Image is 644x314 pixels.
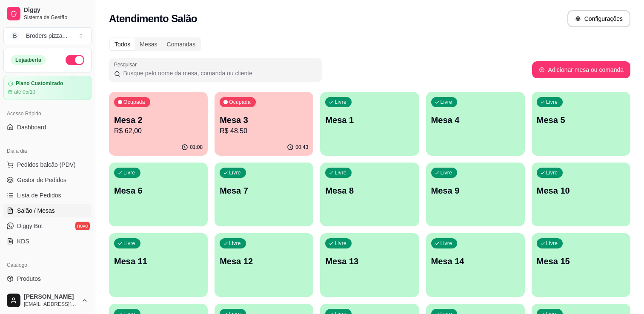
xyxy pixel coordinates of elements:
[532,92,630,156] button: LivreMesa 5
[3,173,92,187] a: Gestor de Pedidos
[215,92,313,156] button: OcupadaMesa 3R$ 48,5000:43
[325,114,414,126] p: Mesa 1
[441,169,452,176] p: Livre
[16,80,63,87] article: Plano Customizado
[335,169,346,176] p: Livre
[17,191,61,200] span: Lista de Pedidos
[14,88,35,95] article: até 05/10
[3,76,92,100] a: Plano Customizadoaté 05/10
[24,6,88,14] span: Diggy
[295,144,308,151] p: 00:43
[114,61,140,68] label: Pesquisar
[123,240,135,247] p: Livre
[220,126,308,136] p: R$ 48,50
[546,99,558,106] p: Livre
[431,185,520,197] p: Mesa 9
[3,3,92,24] a: DiggySistema de Gestão
[109,163,208,226] button: LivreMesa 6
[66,55,84,65] button: Alterar Status
[441,240,452,247] p: Livre
[114,255,203,267] p: Mesa 11
[325,185,414,197] p: Mesa 8
[135,38,162,50] div: Mesas
[17,274,41,283] span: Produtos
[110,38,135,50] div: Todos
[17,222,43,230] span: Diggy Bot
[426,163,525,226] button: LivreMesa 9
[320,163,419,226] button: LivreMesa 8
[3,27,92,44] button: Select a team
[17,176,66,184] span: Gestor de Pedidos
[17,206,55,215] span: Salão / Mesas
[441,99,452,106] p: Livre
[537,255,625,267] p: Mesa 15
[3,258,92,272] div: Catálogo
[426,92,525,156] button: LivreMesa 4
[546,169,558,176] p: Livre
[190,144,203,151] p: 01:08
[120,69,317,77] input: Pesquisar
[123,169,135,176] p: Livre
[325,255,414,267] p: Mesa 13
[532,61,630,78] button: Adicionar mesa ou comanda
[229,240,241,247] p: Livre
[114,126,203,136] p: R$ 62,00
[3,204,92,217] a: Salão / Mesas
[220,185,308,197] p: Mesa 7
[320,92,419,156] button: LivreMesa 1
[3,188,92,202] a: Lista de Pedidos
[335,240,346,247] p: Livre
[24,293,78,301] span: [PERSON_NAME]
[26,31,67,40] div: Broders pizza ...
[335,99,346,106] p: Livre
[3,158,92,171] button: Pedidos balcão (PDV)
[426,233,525,297] button: LivreMesa 14
[431,114,520,126] p: Mesa 4
[3,272,92,285] a: Produtos
[17,237,29,245] span: KDS
[537,114,625,126] p: Mesa 5
[109,92,208,156] button: OcupadaMesa 2R$ 62,0001:08
[431,255,520,267] p: Mesa 14
[546,240,558,247] p: Livre
[162,38,200,50] div: Comandas
[3,234,92,248] a: KDS
[11,55,46,65] div: Loja aberta
[3,107,92,120] div: Acesso Rápido
[3,144,92,158] div: Dia a dia
[220,114,308,126] p: Mesa 3
[532,163,630,226] button: LivreMesa 10
[215,233,313,297] button: LivreMesa 12
[24,14,88,21] span: Sistema de Gestão
[123,99,145,106] p: Ocupada
[3,120,92,134] a: Dashboard
[109,233,208,297] button: LivreMesa 11
[229,169,241,176] p: Livre
[3,290,92,311] button: [PERSON_NAME][EMAIL_ADDRESS][DOMAIN_NAME]
[11,31,19,40] span: B
[17,123,46,131] span: Dashboard
[24,301,78,308] span: [EMAIL_ADDRESS][DOMAIN_NAME]
[3,219,92,233] a: Diggy Botnovo
[537,185,625,197] p: Mesa 10
[114,114,203,126] p: Mesa 2
[532,233,630,297] button: LivreMesa 15
[215,163,313,226] button: LivreMesa 7
[220,255,308,267] p: Mesa 12
[229,99,251,106] p: Ocupada
[114,185,203,197] p: Mesa 6
[17,160,76,169] span: Pedidos balcão (PDV)
[567,10,630,27] button: Configurações
[320,233,419,297] button: LivreMesa 13
[109,12,197,26] h2: Atendimento Salão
